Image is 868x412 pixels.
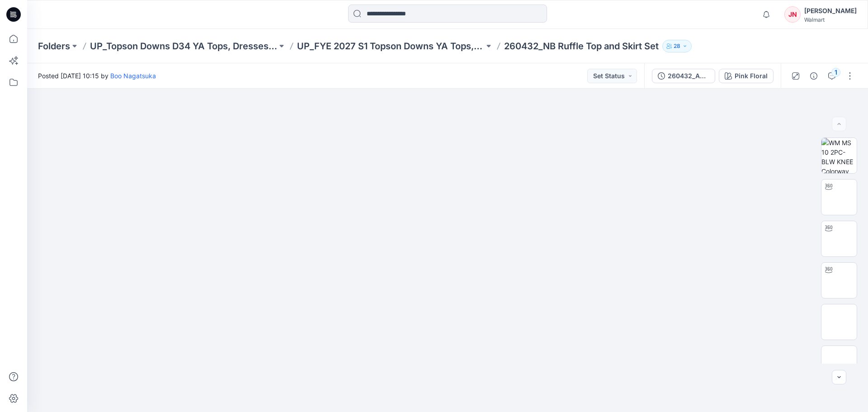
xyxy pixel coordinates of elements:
[90,40,277,52] a: UP_Topson Downs D34 YA Tops, Dresses and Sets
[110,72,156,80] a: Boo Nagatsuka
[804,5,857,16] div: [PERSON_NAME]
[825,69,839,83] button: 1
[297,40,484,52] a: UP_FYE 2027 S1 Topson Downs YA Tops, Dresses and Sets
[662,40,692,52] button: 28
[807,69,821,83] button: Details
[652,69,715,83] button: 260432_ADM FULL_Rev1_NB Ruffle Top and Skirt Set
[821,138,857,173] img: WM MS 10 2PC-BLW KNEE Colorway wo Avatar
[674,41,680,51] p: 28
[719,69,774,83] button: Pink Floral
[784,6,801,23] div: JN
[735,71,768,81] div: Pink Floral
[38,71,156,81] span: Posted [DATE] 10:15 by
[668,71,709,81] div: 260432_ADM FULL_Rev1_NB Ruffle Top and Skirt Set
[831,68,840,77] div: 1
[504,40,659,52] p: 260432_NB Ruffle Top and Skirt Set
[38,40,70,52] a: Folders
[804,16,857,23] div: Walmart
